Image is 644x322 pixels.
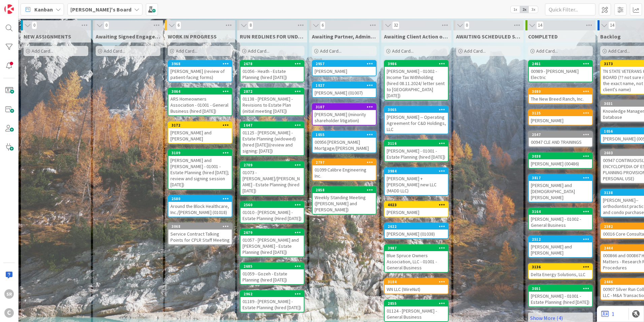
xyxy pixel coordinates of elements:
[313,159,376,180] div: 279701099 Calibre Engineering Inc.
[240,128,304,155] div: 01125 - [PERSON_NAME] - Estate Planning (widowed) (hired [DATE])(review and signing: [DATE])
[464,48,486,54] span: Add Card...
[385,223,448,238] div: 2622[PERSON_NAME] (01038)
[176,48,197,54] span: Add Card...
[392,21,399,29] span: 32
[385,174,448,195] div: [PERSON_NAME] + [PERSON_NAME] new LLC (MADD LLC)
[528,236,593,258] a: 2512[PERSON_NAME] and [PERSON_NAME]
[385,300,448,321] div: 285501124 - [PERSON_NAME] - General Business
[529,61,592,67] div: 2461
[392,48,414,54] span: Add Card...
[248,48,269,54] span: Add Card...
[312,103,377,126] a: 3107[PERSON_NAME] (minority shareholder litigation)
[168,88,232,95] div: 3064
[176,21,181,29] span: 6
[24,33,71,40] span: NEW ASSIGNMENTS
[385,61,448,100] div: 3986[PERSON_NAME] - 01002 - Income Tax Withholding (hired 08.11.2024/ letter sent to [GEOGRAPHIC_...
[168,61,232,82] div: 3968[PERSON_NAME] (review of patient-facing forms)
[240,269,304,284] div: 01059 - Gozeh - Estate Planning (hired [DATE])
[240,236,304,257] div: 01057 - [PERSON_NAME] and [PERSON_NAME] - Estate Planning (hired [DATE])
[385,306,448,321] div: 01124 - [PERSON_NAME] - General Business
[244,292,304,296] div: 2962
[529,236,592,242] div: 2512
[528,109,593,126] a: 3125[PERSON_NAME]
[168,88,232,116] a: 3064ARS Homeowners Association - 01001 - General Business (hired [DATE])
[529,264,592,279] div: 3136Delta Energy Solutions, LLC
[388,169,448,173] div: 3984
[385,279,448,294] div: 3104WN LLC (WireNut)
[240,291,304,297] div: 2962
[171,89,232,94] div: 3064
[532,61,592,66] div: 2461
[70,6,131,13] b: [PERSON_NAME]'s Board
[240,95,304,115] div: 01138 - [PERSON_NAME] - Revisions to Estate Plan (initial meeting [DATE])
[168,149,232,190] a: 3109[PERSON_NAME] and [PERSON_NAME] - 01001 - Estate Planning (hired [DATE]; review and signing s...
[171,196,232,201] div: 2580
[248,21,253,29] span: 8
[385,140,448,161] div: 3116[PERSON_NAME] - 01001 - Estate Planning (hired [DATE])
[528,174,593,203] a: 3817[PERSON_NAME] and [DEMOGRAPHIC_DATA][PERSON_NAME]
[528,60,593,82] a: 246100989 - [PERSON_NAME] Electric
[388,224,448,229] div: 2622
[529,61,592,82] div: 246100989 - [PERSON_NAME] Electric
[240,122,304,155] div: 164701125 - [PERSON_NAME] - Estate Planning (widowed) (hired [DATE])(review and signing: [DATE])
[529,215,592,230] div: [PERSON_NAME] - 01002 - General Business
[313,88,376,97] div: [PERSON_NAME] (01007)
[529,153,592,168] div: 3038[PERSON_NAME] (00486)
[313,61,376,67] div: 2957
[168,150,232,189] div: 3109[PERSON_NAME] and [PERSON_NAME] - 01001 - Estate Planning (hired [DATE]; review and signing s...
[240,263,304,269] div: 2685
[320,21,325,29] span: 6
[529,242,592,257] div: [PERSON_NAME] and [PERSON_NAME]
[388,301,448,306] div: 2855
[313,82,376,97] div: 1027[PERSON_NAME] (01007)
[385,61,448,67] div: 3986
[529,270,592,279] div: Delta Energy Solutions, LLC
[240,122,304,128] div: 1647
[313,159,376,165] div: 2797
[240,263,304,284] div: 268501059 - Gozeh - Estate Planning (hired [DATE])
[168,150,232,156] div: 3109
[528,285,593,307] a: 3051[PERSON_NAME] - 01001 - Estate Planning (hired [DATE])
[529,88,592,103] div: 3080The New Breed Ranch, Inc.
[313,138,376,153] div: 00956 [PERSON_NAME] Mortgage/[PERSON_NAME]
[388,203,448,207] div: 4023
[532,89,592,94] div: 3080
[529,132,592,138] div: 2547
[464,21,470,29] span: 0
[385,168,448,195] div: 3984[PERSON_NAME] + [PERSON_NAME] new LLC (MADD LLC)
[385,251,448,272] div: Blue Spruce Owners Association, LLC - 01001 - General Business
[171,224,232,229] div: 3068
[601,310,614,318] a: 1
[528,131,593,147] a: 254700947 CLE AND TRAININGS
[384,106,449,134] a: 3065[PERSON_NAME] -- Operating Agreement for C&D Holdings, LLC
[532,132,592,137] div: 2547
[529,110,592,125] div: 3125[PERSON_NAME]
[32,21,37,29] span: 0
[168,223,232,244] div: 3068Service Contract Talking Points for CPLR Staff Meeting
[240,122,304,156] a: 164701125 - [PERSON_NAME] - Estate Planning (widowed) (hired [DATE])(review and signing: [DATE])
[529,6,538,13] span: 3x
[608,21,616,29] span: 14
[313,165,376,180] div: 01099 Calibre Engineering Inc.
[312,186,377,215] a: 2858Weekly Standing Meeting ([PERSON_NAME] and [PERSON_NAME])
[600,33,621,40] span: Backlog
[385,245,448,272] div: 3987Blue Spruce Owners Association, LLC - 01001 - General Business
[529,159,592,168] div: [PERSON_NAME] (00486)
[385,140,448,146] div: 3116
[168,156,232,189] div: [PERSON_NAME] and [PERSON_NAME] - 01001 - Estate Planning (hired [DATE]; review and signing sessi...
[240,229,304,257] a: 267901057 - [PERSON_NAME] and [PERSON_NAME] - Estate Planning (hired [DATE])
[384,300,449,322] a: 285501124 - [PERSON_NAME] - General Business
[529,236,592,257] div: 2512[PERSON_NAME] and [PERSON_NAME]
[168,128,232,143] div: [PERSON_NAME] and [PERSON_NAME]
[384,201,449,217] a: 4023[PERSON_NAME]
[168,61,232,67] div: 3968
[240,162,304,168] div: 2709
[529,181,592,202] div: [PERSON_NAME] and [DEMOGRAPHIC_DATA][PERSON_NAME]
[316,132,376,137] div: 1055
[244,264,304,269] div: 2685
[171,151,232,155] div: 3109
[316,61,376,66] div: 2957
[385,168,448,174] div: 3984
[388,279,448,284] div: 3104
[388,61,448,66] div: 3986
